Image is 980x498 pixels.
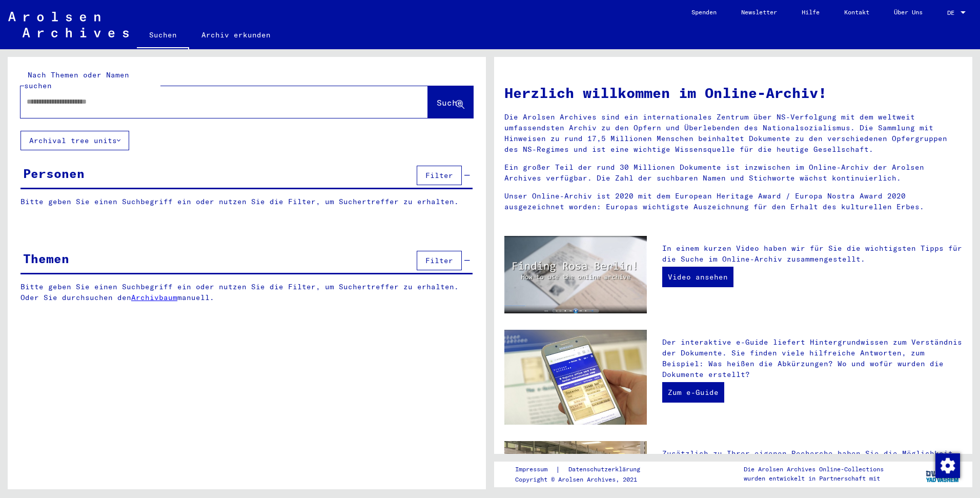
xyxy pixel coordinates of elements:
p: Copyright © Arolsen Archives, 2021 [515,475,652,484]
button: Filter [417,251,462,270]
p: Die Arolsen Archives sind ein internationales Zentrum über NS-Verfolgung mit dem weltweit umfasse... [504,112,962,155]
button: Archival tree units [21,131,129,150]
p: Zusätzlich zu Ihrer eigenen Recherche haben Sie die Möglichkeit, eine Anfrage an die Arolsen Arch... [662,448,962,491]
div: Themen [23,249,69,268]
a: Video ansehen [662,267,733,287]
img: Zustimmung ändern [935,453,960,478]
span: DE [947,9,958,16]
img: video.jpg [504,236,647,313]
img: eguide.jpg [504,330,647,425]
img: yv_logo.png [924,461,962,487]
h1: Herzlich willkommen im Online-Archiv! [504,82,962,104]
a: Zum e-Guide [662,382,724,403]
a: Archivbaum [131,293,177,302]
a: Suchen [137,23,189,49]
mat-label: Nach Themen oder Namen suchen [24,70,129,90]
a: Datenschutzerklärung [560,464,652,475]
button: Filter [417,166,462,185]
p: Ein großer Teil der rund 30 Millionen Dokumente ist inzwischen im Online-Archiv der Arolsen Archi... [504,162,962,184]
img: Arolsen_neg.svg [8,12,129,37]
p: Bitte geben Sie einen Suchbegriff ein oder nutzen Sie die Filter, um Suchertreffer zu erhalten. O... [21,282,473,303]
span: Filter [425,256,453,265]
p: Bitte geben Sie einen Suchbegriff ein oder nutzen Sie die Filter, um Suchertreffer zu erhalten. [21,196,473,207]
p: Der interaktive e-Guide liefert Hintergrundwissen zum Verständnis der Dokumente. Sie finden viele... [662,337,962,380]
a: Archiv erkunden [189,23,283,47]
a: Impressum [515,464,556,475]
button: Suche [428,86,473,118]
div: Personen [23,164,85,183]
span: Suche [437,97,462,108]
p: wurden entwickelt in Partnerschaft mit [744,474,884,483]
p: Die Arolsen Archives Online-Collections [744,465,884,474]
span: Filter [425,171,453,180]
div: | [515,464,652,475]
p: In einem kurzen Video haben wir für Sie die wichtigsten Tipps für die Suche im Online-Archiv zusa... [662,243,962,265]
p: Unser Online-Archiv ist 2020 mit dem European Heritage Award / Europa Nostra Award 2020 ausgezeic... [504,191,962,212]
